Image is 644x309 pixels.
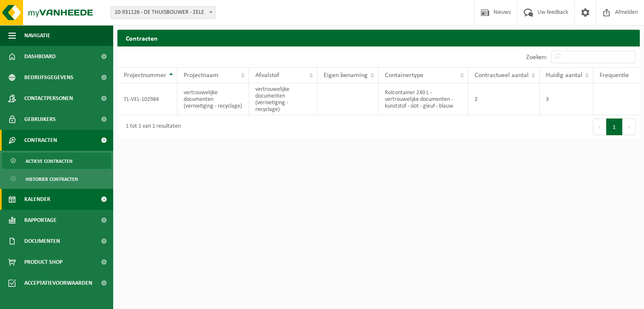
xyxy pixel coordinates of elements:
span: Dashboard [24,46,56,67]
span: Projectnummer [124,72,166,79]
h2: Contracten [117,30,640,46]
span: Contactpersonen [24,88,73,109]
span: Navigatie [24,25,50,46]
span: Actieve contracten [26,153,73,169]
button: Next [623,118,636,135]
span: Historiek contracten [26,171,78,187]
span: Bedrijfsgegevens [24,67,73,88]
span: 10-931126 - DE THUISBOUWER - ZELE [111,6,216,19]
span: Contractueel aantal [475,72,529,79]
span: Acceptatievoorwaarden [24,273,92,294]
span: Huidig aantal [546,72,582,79]
td: 3 [540,83,593,115]
span: Rapportage [24,210,57,231]
span: Eigen benaming [324,72,368,79]
span: Containertype [385,72,423,79]
span: Contracten [24,130,57,151]
td: 2 [468,83,540,115]
a: Historiek contracten [2,171,111,187]
span: Gebruikers [24,109,56,130]
span: Frequentie [600,72,629,79]
button: 1 [606,118,623,135]
td: TL-VEL-102984 [117,83,177,115]
span: Projectnaam [184,72,218,79]
td: vertrouwelijke documenten (vernietiging - recyclage) [177,83,249,115]
span: Documenten [24,231,60,252]
td: vertrouwelijke documenten (vernietiging - recyclage) [249,83,317,115]
label: Zoeken: [526,54,547,61]
span: Product Shop [24,252,62,273]
a: Actieve contracten [2,153,111,169]
span: Kalender [24,189,50,210]
span: 10-931126 - DE THUISBOUWER - ZELE [111,7,215,18]
div: 1 tot 1 van 1 resultaten [122,119,181,134]
td: Rolcontainer 240 L - vertrouwelijke documenten - kunststof - slot - gleuf - blauw [379,83,468,115]
span: Afvalstof [255,72,279,79]
button: Previous [593,118,606,135]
